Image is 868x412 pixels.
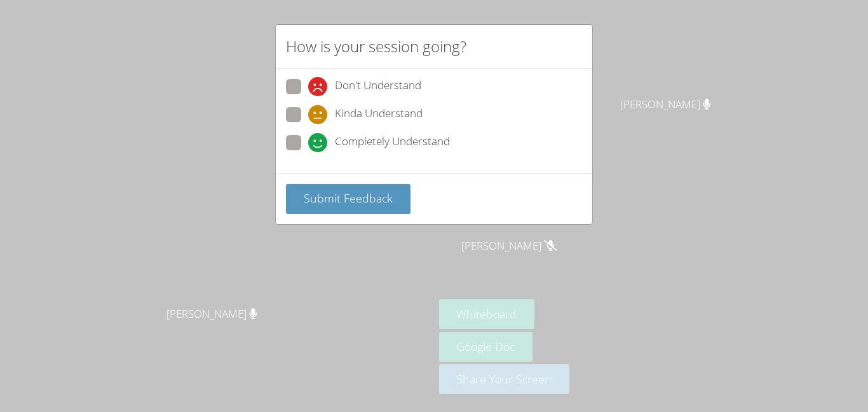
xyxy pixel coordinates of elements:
[304,190,393,206] span: Submit Feedback
[335,133,450,152] span: Completely Understand
[335,77,421,96] span: Don't Understand
[335,105,423,124] span: Kinda Understand
[286,184,410,214] button: Submit Feedback
[286,35,466,58] h2: How is your session going?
